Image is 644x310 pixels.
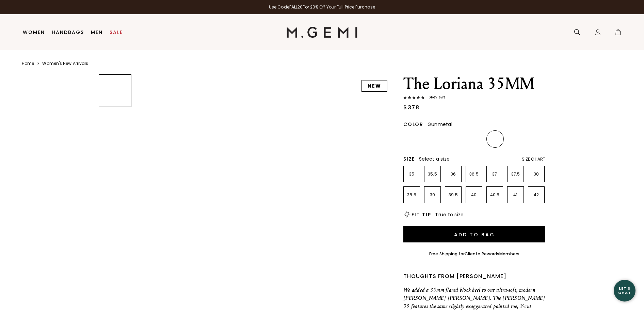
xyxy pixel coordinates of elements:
div: Free Shipping for Members [429,251,519,257]
a: Home [22,61,34,66]
img: M.Gemi [287,27,358,38]
a: Sale [110,30,123,35]
div: Let's Chat [614,286,635,295]
img: Gunmetal [487,131,503,147]
p: 40.5 [487,192,503,198]
p: 38 [528,171,544,177]
img: The Loriana 35MM [99,215,131,247]
p: 42 [528,192,544,198]
p: 35.5 [424,171,440,177]
a: Men [91,30,103,35]
p: 38.5 [404,192,420,198]
img: Chocolate [446,131,461,147]
span: True to size [435,211,464,218]
img: Light Tan [425,131,440,147]
strong: FALL20 [289,4,303,10]
h2: Color [403,122,423,127]
span: Gunmetal [428,121,452,128]
div: $378 [403,104,419,112]
p: 37.5 [508,171,524,177]
div: Thoughts from [PERSON_NAME] [403,272,545,280]
img: The Loriana 35MM [99,145,131,177]
a: Handbags [52,30,84,35]
p: 36.5 [466,171,482,177]
p: 41 [508,192,524,198]
a: Cliente Rewards [465,251,500,257]
h2: Fit Tip [412,212,431,217]
div: NEW [361,80,387,92]
img: The Loriana 35MM [99,251,131,282]
a: 6Reviews [403,95,545,101]
span: 6 Review s [424,95,446,99]
a: Women [23,30,45,35]
div: Size Chart [522,157,545,162]
img: Black [404,131,420,147]
img: Navy [467,131,482,147]
p: 40 [466,192,482,198]
p: 35 [404,171,420,177]
p: 36 [445,171,461,177]
h2: Size [403,156,415,162]
a: Women's New Arrivals [42,61,88,66]
button: Add to Bag [403,226,545,242]
img: The Loriana 35MM [99,180,131,212]
h1: The Loriana 35MM [403,74,545,93]
span: Select a size [419,156,450,162]
p: 37 [487,171,503,177]
p: 39.5 [445,192,461,198]
p: 39 [424,192,440,198]
img: The Loriana 35MM [99,110,131,142]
